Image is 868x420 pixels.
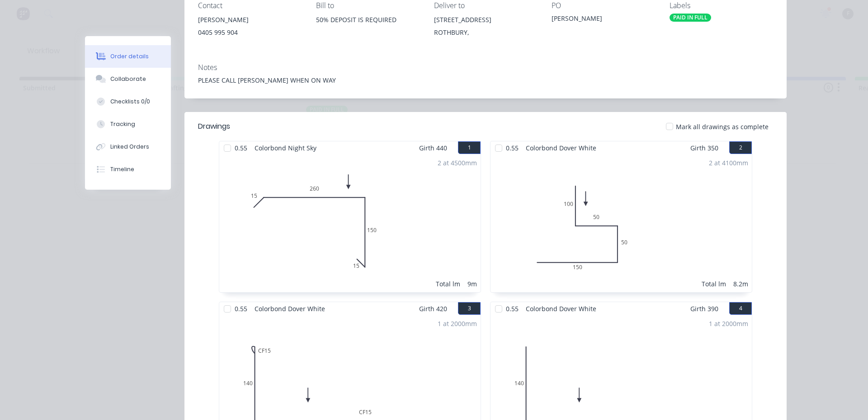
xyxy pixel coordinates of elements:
span: Colorbond Dover White [522,141,600,154]
div: 50% DEPOSIT IS REQUIRED [316,14,420,26]
div: [PERSON_NAME]0405 995 904 [198,14,302,42]
div: Contact [198,1,302,10]
button: 3 [458,302,481,315]
button: Checklists 0/0 [85,90,171,113]
div: [PERSON_NAME] [198,14,302,26]
div: ROTHBURY, [434,26,538,39]
span: Girth 440 [419,141,447,154]
button: Linked Orders [85,135,171,158]
button: 2 [729,141,752,154]
div: Linked Orders [110,143,149,151]
div: 1 at 2000mm [709,319,748,328]
div: 1 at 2000mm [438,319,477,328]
span: Girth 390 [690,302,718,315]
button: 1 [458,141,481,154]
div: Order details [110,52,149,61]
div: Total lm [702,279,726,289]
div: PAID IN FULL [670,14,711,22]
div: 015050501002 at 4100mmTotal lm8.2m [491,154,752,292]
div: 9m [467,279,477,289]
span: 0.55 [502,302,522,315]
span: Mark all drawings as complete [676,122,769,131]
span: 0.55 [502,141,522,154]
div: Labels [670,1,773,10]
div: Drawings [198,121,230,132]
div: Collaborate [110,75,146,83]
div: Checklists 0/0 [110,98,150,106]
div: 015260150152 at 4500mmTotal lm9m [219,154,481,292]
div: PO [552,1,655,10]
span: Colorbond Dover White [522,302,600,315]
div: [STREET_ADDRESS]ROTHBURY, [434,14,538,42]
div: Bill to [316,1,420,10]
div: [STREET_ADDRESS] [434,14,538,26]
span: 0.55 [231,141,251,154]
div: PLEASE CALL [PERSON_NAME] WHEN ON WAY [198,75,773,85]
span: 0.55 [231,302,251,315]
button: Collaborate [85,68,171,90]
div: 8.2m [733,279,748,289]
div: 2 at 4500mm [438,158,477,168]
div: Deliver to [434,1,538,10]
div: [PERSON_NAME] [552,14,655,26]
button: 4 [729,302,752,315]
span: Girth 420 [419,302,447,315]
div: Tracking [110,120,135,128]
div: 50% DEPOSIT IS REQUIRED [316,14,420,42]
div: Notes [198,63,773,72]
span: Girth 350 [690,141,718,154]
span: Colorbond Dover White [251,302,329,315]
span: Colorbond Night Sky [251,141,320,154]
div: 0405 995 904 [198,26,302,39]
button: Timeline [85,158,171,181]
button: Order details [85,45,171,68]
div: Total lm [436,279,460,289]
button: Tracking [85,113,171,135]
div: 2 at 4100mm [709,158,748,168]
div: Timeline [110,165,134,173]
